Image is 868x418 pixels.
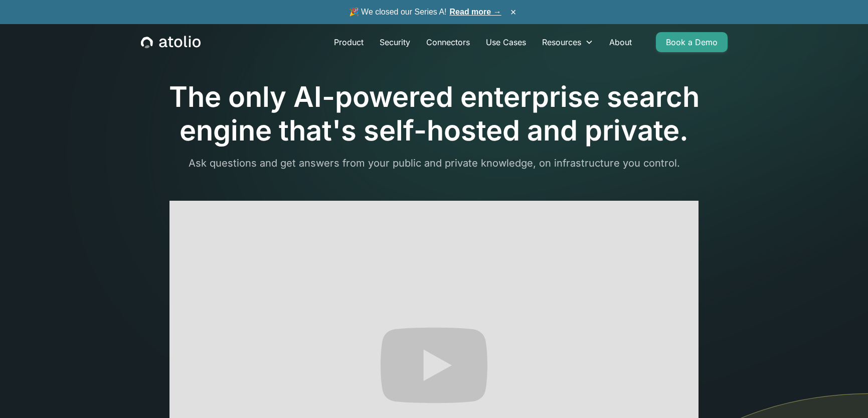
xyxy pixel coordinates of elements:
h1: The only AI-powered enterprise search engine that's self-hosted and private. [141,80,728,148]
p: Ask questions and get answers from your public and private knowledge, on infrastructure you control. [141,156,728,171]
a: Book a Demo [656,32,728,52]
a: Use Cases [478,32,534,52]
div: Resources [542,36,581,48]
div: Resources [534,32,601,52]
iframe: Chat Widget [818,370,868,418]
a: About [601,32,640,52]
